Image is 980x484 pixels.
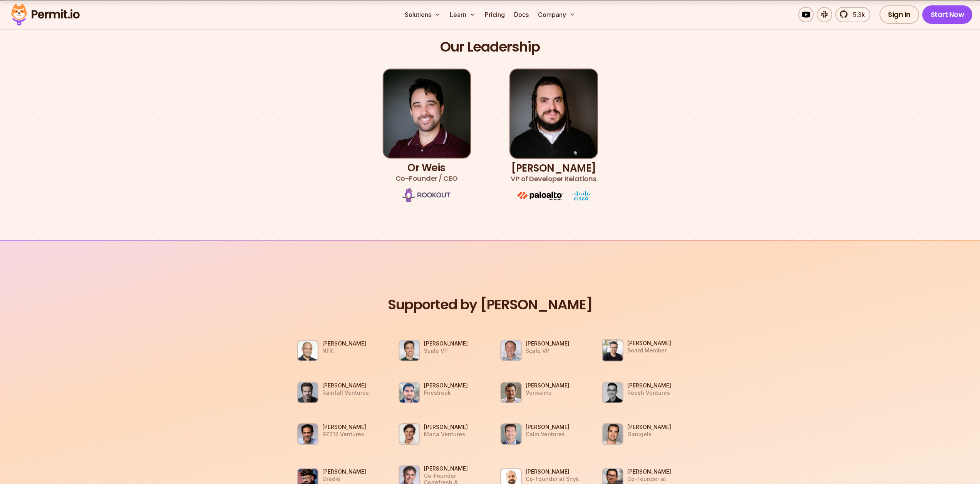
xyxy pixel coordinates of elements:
p: Firestreak [424,389,468,396]
img: Permit logo [8,2,83,28]
img: Ivan Taranenko Roosh Ventures [602,382,623,403]
h2: Our Leadership [440,38,540,56]
h3: [PERSON_NAME] [322,468,366,476]
p: Scale VP [526,347,570,354]
p: Calm Ventures [526,431,570,438]
h3: [PERSON_NAME] [526,468,579,476]
p: Verissimo [526,389,570,396]
img: Gigi Levy Weiss NFX [297,340,318,361]
h3: [PERSON_NAME] [424,423,468,431]
img: Eric Anderson Scale VP [399,340,420,361]
img: Morgan Schwanke Mana Ventures [399,423,420,445]
p: Roosh Ventures [627,389,671,396]
button: Company [535,7,578,22]
span: Co-Founder / CEO [395,173,458,184]
a: Sign In [879,5,919,24]
p: Rainfall Ventures [322,389,369,396]
img: Zach Ginsburg Calm Ventures [500,423,522,445]
img: cisco [573,191,590,200]
button: Learn [447,7,479,22]
img: Amir Rustamzadeh Firestreak [399,382,420,403]
button: Solutions [402,7,444,22]
a: Start Now [922,5,973,24]
span: VP of Developer Relations [511,174,596,184]
img: Or Weis | Co-Founder / CEO [382,68,471,159]
h2: Supported by [PERSON_NAME] [285,296,695,314]
h3: [PERSON_NAME] [627,382,671,389]
p: Mana Ventures [424,431,468,438]
span: 5.3k [848,10,865,19]
img: Rookout [402,188,451,202]
img: Alex Oppenheimer Verissimo [500,382,522,403]
img: Eyal Bino 97212 Ventures [297,423,318,445]
h3: [PERSON_NAME] [424,340,468,347]
img: Asaf Cohen Board Member [602,339,623,362]
h3: [PERSON_NAME] [526,382,570,389]
img: Gabriel L. Manor | VP of Developer Relations, GTM [509,68,598,159]
a: 5.3k [835,7,870,22]
h3: [PERSON_NAME] [511,163,596,184]
a: Docs [511,7,532,22]
h3: [PERSON_NAME] [627,339,671,347]
h3: [PERSON_NAME] [424,382,468,389]
img: Paul Grossinger Ganigels [602,423,623,445]
img: Ariel Tseitlin Scale VP [500,340,522,361]
img: Ron Rofe Rainfall Ventures [297,382,318,403]
a: Pricing [482,7,508,22]
h3: [PERSON_NAME] [322,423,366,431]
p: 97212 Ventures [322,431,366,438]
p: NFX [322,347,366,354]
h3: [PERSON_NAME] [526,423,570,431]
h3: [PERSON_NAME] [627,423,671,431]
p: Co-Founder at Snyk [526,476,579,482]
p: Board Member [627,347,671,354]
h3: Or Weis [395,162,458,184]
p: Gradle [322,476,366,482]
h3: [PERSON_NAME] [627,468,683,476]
h3: [PERSON_NAME] [322,382,369,389]
h3: [PERSON_NAME] [526,340,570,347]
h3: [PERSON_NAME] [424,465,486,472]
img: paloalto [517,192,563,200]
p: Scale VP [424,347,468,354]
h3: [PERSON_NAME] [322,340,366,347]
p: Ganigels [627,431,671,438]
